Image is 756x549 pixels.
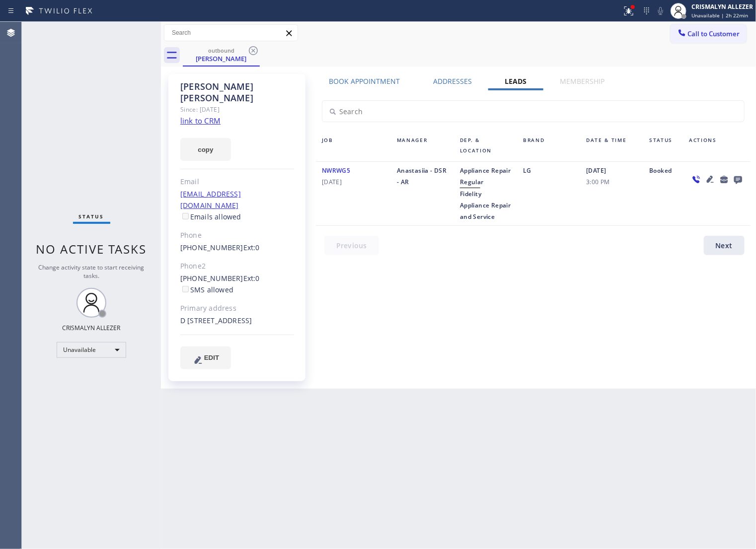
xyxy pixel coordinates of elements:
[460,166,511,186] span: Appliance Repair Regular
[180,243,243,252] a: [PHONE_NUMBER]
[683,135,751,158] div: Actions
[580,135,643,158] div: Date & Time
[505,76,527,86] label: Leads
[180,346,231,369] button: EDIT
[433,76,472,86] label: Addresses
[180,189,241,210] a: [EMAIL_ADDRESS][DOMAIN_NAME]
[57,342,126,358] div: Unavailable
[180,303,294,314] div: Primary address
[644,135,683,158] div: Status
[691,12,748,19] span: Unavailable | 2h 22min
[180,116,221,126] a: link to CRM
[580,165,643,222] div: [DATE]
[322,166,350,175] span: NWRWG5
[180,138,231,161] button: copy
[460,190,511,221] span: Fidelity Appliance Repair and Service
[184,54,259,63] div: [PERSON_NAME]
[316,135,391,158] div: Job
[182,213,189,219] input: Emails allowed
[180,81,294,104] div: [PERSON_NAME] [PERSON_NAME]
[39,263,145,280] span: Change activity state to start receiving tasks.
[180,104,294,115] div: Since: [DATE]
[688,29,740,38] span: Call to Customer
[180,285,233,294] label: SMS allowed
[180,212,241,221] label: Emails allowed
[164,25,298,41] input: Search
[560,76,605,86] label: Membership
[454,135,517,158] div: Dep. & Location
[322,176,385,188] span: [DATE]
[671,24,747,43] button: Call to Customer
[517,135,580,158] div: Brand
[180,274,243,283] a: [PHONE_NUMBER]
[391,165,454,222] div: Anastasiia - DSR - AR
[586,176,637,188] span: 3:00 PM
[204,354,219,361] span: EDIT
[180,230,294,241] div: Phone
[329,76,400,86] label: Book Appointment
[184,47,259,54] div: outbound
[79,213,104,220] span: Status
[391,135,454,158] div: Manager
[180,261,294,272] div: Phone2
[184,44,259,66] div: Sarah Davies
[180,176,294,188] div: Email
[180,315,294,327] div: D [STREET_ADDRESS]
[517,165,580,222] div: LG
[36,241,147,257] span: No active tasks
[691,2,753,11] div: CRISMALYN ALLEZER
[654,4,668,18] button: Mute
[63,324,121,332] div: CRISMALYN ALLEZER
[644,165,683,222] div: Booked
[243,274,260,283] span: Ext: 0
[322,101,744,122] input: Search
[182,286,189,292] input: SMS allowed
[243,243,260,252] span: Ext: 0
